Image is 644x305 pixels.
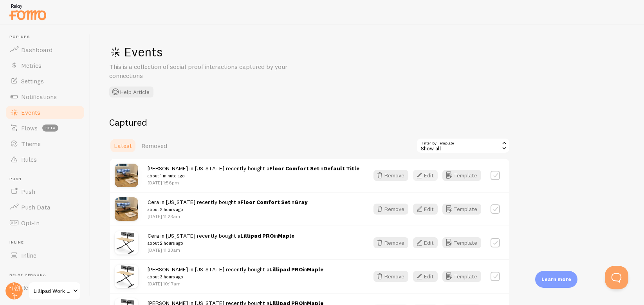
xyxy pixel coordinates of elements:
span: beta [42,125,58,132]
img: Lillipad42Maple1.jpg [115,231,138,254]
p: [DATE] 11:23am [148,247,294,253]
span: Cera in [US_STATE] recently bought a in [148,232,294,247]
span: Inline [21,251,36,259]
img: Lillipad42Maple1.jpg [115,265,138,288]
small: about 2 hours ago [148,206,308,213]
span: Events [21,108,40,116]
a: Relay Persona new [5,280,85,295]
img: Lillipad_floor_cushion_yoga_pillow_small.jpg [115,164,138,187]
small: about 2 hours ago [148,240,294,247]
a: Events [5,105,85,120]
button: Template [442,170,481,181]
a: Notifications [5,89,85,105]
span: Inline [9,240,85,245]
button: Edit [413,170,438,181]
a: Lillipad PRO [240,232,274,239]
p: [DATE] 1:56pm [148,179,359,186]
span: Push Data [21,203,51,211]
span: Theme [21,140,41,148]
p: [DATE] 10:17am [148,280,323,287]
p: [DATE] 11:23am [148,213,308,220]
a: Push [5,184,85,199]
p: Learn more [541,276,571,283]
a: Floor Comfort Set [269,165,319,172]
strong: Gray [294,199,308,206]
strong: Maple [307,266,323,273]
span: Metrics [21,61,41,69]
strong: Maple [278,232,294,239]
a: Edit [413,271,442,282]
iframe: Help Scout Beacon - Open [605,266,628,289]
button: Edit [413,237,438,248]
small: about 3 hours ago [148,273,323,280]
span: [PERSON_NAME] in [US_STATE] recently bought a in [148,266,323,280]
span: Settings [21,77,44,85]
button: Remove [373,170,408,181]
a: Floor Comfort Set [240,199,290,206]
a: Latest [109,138,137,153]
button: Remove [373,204,408,215]
a: Removed [137,138,172,153]
a: Edit [413,237,442,248]
span: Push [9,177,85,182]
button: Help Article [109,87,153,97]
a: Opt-In [5,215,85,231]
span: Opt-In [21,219,40,227]
span: Cera in [US_STATE] recently bought a in [148,199,308,213]
a: Edit [413,170,442,181]
a: Lillipad PRO [269,266,303,273]
div: Show all [416,138,510,153]
span: Dashboard [21,46,52,54]
a: Lillipad Work Solutions [28,282,81,300]
p: This is a collection of social proof interactions captured by your connections [109,62,297,80]
button: Template [442,204,481,215]
a: Inline [5,247,85,263]
button: Template [442,271,481,282]
button: Remove [373,237,408,248]
button: Template [442,237,481,248]
a: Push Data [5,199,85,215]
span: Notifications [21,93,57,101]
img: fomo-relay-logo-orange.svg [8,2,47,22]
h1: Events [109,44,344,60]
img: Lillipad_floor_cushion_yoga_pillow_small.jpg [115,197,138,221]
small: about 1 minute ago [148,172,359,179]
span: Push [21,188,35,195]
a: Flows beta [5,120,85,136]
button: Remove [373,271,408,282]
span: Rules [21,155,37,163]
strong: Default Title [323,165,359,172]
span: Latest [114,142,132,150]
h2: Captured [109,116,510,128]
span: Lillipad Work Solutions [34,286,71,296]
span: Pop-ups [9,34,85,40]
a: Dashboard [5,42,85,58]
button: Edit [413,204,438,215]
div: Learn more [535,271,577,288]
a: Theme [5,136,85,152]
span: Removed [141,142,167,150]
a: Edit [413,204,442,215]
a: Settings [5,73,85,89]
span: Flows [21,124,38,132]
a: Metrics [5,58,85,73]
a: Rules [5,152,85,167]
span: Relay Persona [9,273,85,278]
span: [PERSON_NAME] in [US_STATE] recently bought a in [148,165,359,179]
button: Edit [413,271,438,282]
